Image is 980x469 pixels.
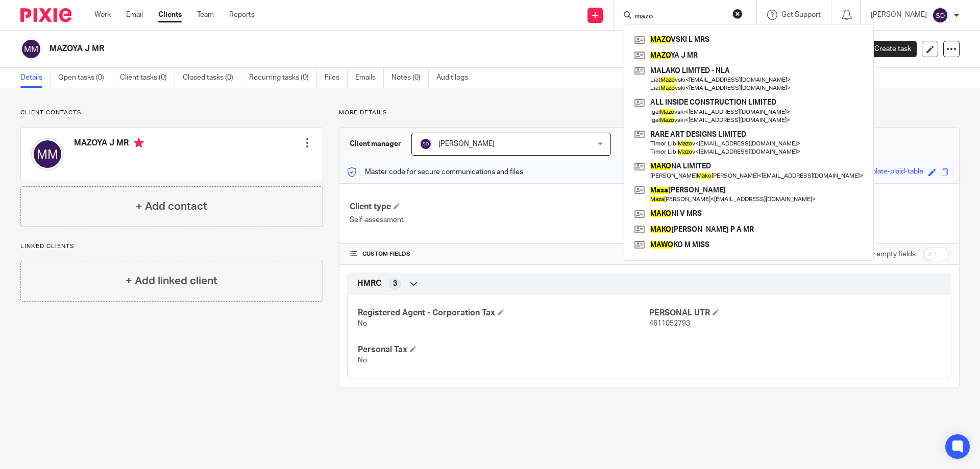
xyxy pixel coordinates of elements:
[20,8,71,22] img: Pixie
[649,308,941,318] h4: PERSONAL UTR
[649,320,690,327] span: 4611052793
[120,68,175,88] a: Client tasks (0)
[358,308,649,318] h4: Registered Agent - Corporation Tax
[229,10,255,20] a: Reports
[126,273,217,289] h4: + Add linked client
[350,250,649,258] h4: CUSTOM FIELDS
[350,215,649,225] p: Self-assessment
[183,68,241,88] a: Closed tasks (0)
[350,202,649,212] h4: Client type
[325,68,348,88] a: Files
[197,10,214,20] a: Team
[347,167,523,177] p: Master code for secure communications and files
[732,9,743,19] button: Clear
[126,10,143,20] a: Email
[436,68,476,88] a: Audit logs
[357,278,381,289] span: HMRC
[355,68,384,88] a: Emails
[249,68,317,88] a: Recurring tasks (0)
[634,12,726,21] input: Search
[50,43,683,54] h2: MAZOYA J MR
[932,7,948,23] img: svg%3E
[438,140,495,147] span: [PERSON_NAME]
[420,138,432,150] img: svg%3E
[158,10,182,20] a: Clients
[20,242,323,251] p: Linked clients
[871,10,927,20] p: [PERSON_NAME]
[857,41,917,57] a: Create task
[350,139,401,149] h3: Client manager
[840,166,923,178] div: soft-chocolate-plaid-table
[134,138,144,148] i: Primary
[391,68,429,88] a: Notes (0)
[857,249,916,259] label: Show empty fields
[20,109,323,117] p: Client contacts
[94,10,111,20] a: Work
[58,68,112,88] a: Open tasks (0)
[781,11,821,18] span: Get Support
[31,138,64,170] img: svg%3E
[393,279,397,289] span: 3
[339,109,960,117] p: More details
[358,357,367,364] span: No
[74,138,144,151] h4: MAZOYA J MR
[358,344,649,355] h4: Personal Tax
[136,199,207,214] h4: + Add contact
[20,38,42,60] img: svg%3E
[20,68,51,88] a: Details
[358,320,367,327] span: No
